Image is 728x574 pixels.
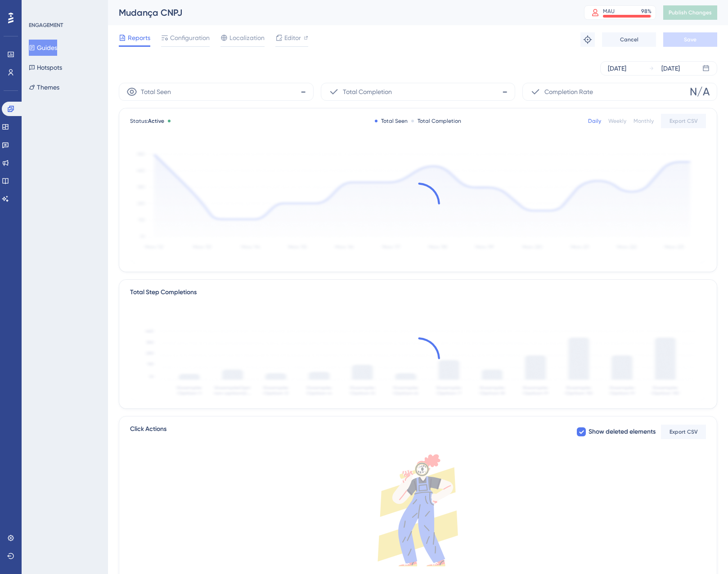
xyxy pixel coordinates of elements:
button: Hotspots [29,59,62,76]
button: Export CSV [661,425,706,439]
div: Weekly [608,117,626,125]
span: N/A [690,85,710,99]
button: Guides [29,40,57,56]
button: Save [663,32,717,47]
span: Show deleted elements [589,426,656,437]
div: MAU [603,8,615,15]
button: Publish Changes [663,5,717,20]
span: Export CSV [670,428,698,435]
div: Daily [588,117,601,125]
button: Cancel [602,32,656,47]
div: 98 % [641,8,652,15]
span: Total Seen [141,86,171,97]
div: Monthly [634,117,654,125]
span: Localization [229,32,265,43]
button: Themes [29,79,59,95]
div: Mudança CNPJ [119,6,562,19]
span: Publish Changes [669,9,712,16]
span: Configuration [170,32,210,43]
span: Total Completion [343,86,392,97]
span: Reports [128,32,150,43]
span: Click Actions [130,424,166,440]
span: Export CSV [670,117,698,125]
span: Editor [284,32,301,43]
div: ENGAGEMENT [29,22,63,29]
div: [DATE] [608,63,626,74]
span: Save [684,36,697,43]
span: Active [148,118,164,124]
button: Export CSV [661,114,706,128]
div: Total Seen [375,117,408,125]
span: - [502,85,508,99]
span: Cancel [620,36,638,43]
span: Completion Rate [544,86,593,97]
span: Status: [130,117,164,125]
span: - [301,85,306,99]
div: Total Step Completions [130,287,197,298]
div: Total Completion [411,117,461,125]
div: [DATE] [661,63,680,74]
